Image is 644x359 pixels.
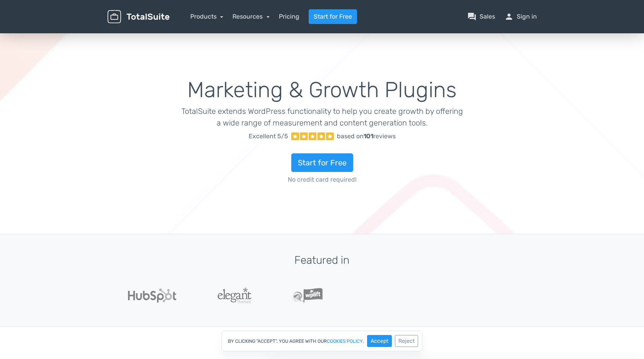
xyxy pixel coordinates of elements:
a: Pricing [279,12,299,21]
span: No credit card required! [181,175,463,184]
a: question_answerSales [467,12,495,21]
img: ElegantThemes [218,288,251,303]
strong: 101 [364,132,373,140]
img: Hubspot [128,289,176,302]
a: Excellent 5/5 based on101reviews [181,129,463,144]
a: Start for Free [291,153,353,172]
span: Excellent 5/5 [249,132,288,141]
img: TotalSuite for WordPress [108,10,169,24]
a: Products [190,13,224,20]
div: By clicking "Accept", you agree with our . [222,331,422,351]
div: based on reviews [337,132,396,141]
p: TotalSuite extends WordPress functionality to help you create growth by offering a wide range of ... [181,105,463,129]
span: question_answer [467,12,477,21]
a: Resources [232,13,270,20]
h1: Marketing & Growth Plugins [181,78,463,102]
button: Accept [367,335,392,347]
img: WPLift [292,288,323,303]
h3: Featured in [108,254,537,266]
a: Start for Free [309,9,357,24]
span: person [504,12,514,21]
a: cookies policy [327,339,363,344]
a: personSign in [504,12,537,21]
button: Reject [395,335,418,347]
